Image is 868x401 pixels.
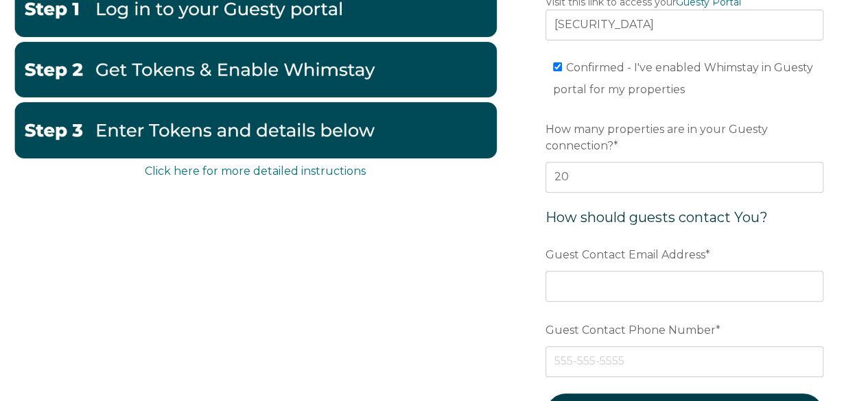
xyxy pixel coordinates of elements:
[546,119,768,156] span: How many properties are in your Guesty connection?
[14,102,497,158] img: EnterbelowGuesty
[546,209,768,226] span: How should guests contact You?
[145,165,366,178] a: Click here for more detailed instructions
[546,319,716,341] span: Guest Contact Phone Number
[546,346,823,376] input: 555-555-5555
[14,42,497,98] img: GuestyTokensandenable
[546,10,823,40] input: Example: eyJhbGciOiJIUzI1NiIsInR5cCI6IkpXVCJ9.eyJ0b2tlbklkIjoiNjQ2NjA0ODdiNWE1Njg1NzkyMGNjYThkIiw...
[546,244,705,265] span: Guest Contact Email Address
[553,62,562,71] input: Confirmed - I've enabled Whimstay in Guesty portal for my properties
[553,61,813,96] span: Confirmed - I've enabled Whimstay in Guesty portal for my properties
